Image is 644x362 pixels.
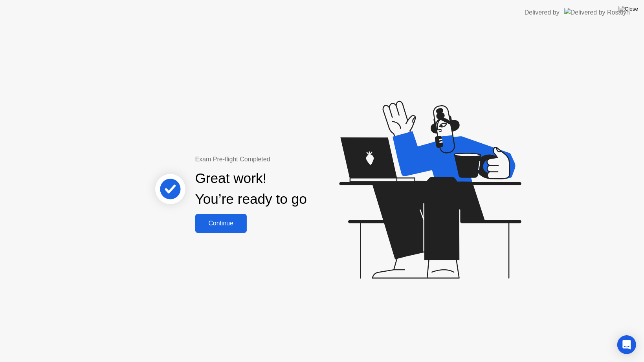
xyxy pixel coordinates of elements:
[618,6,638,12] img: Close
[617,335,636,354] div: Open Intercom Messenger
[195,214,247,233] button: Continue
[525,8,560,17] div: Delivered by
[195,155,358,164] div: Exam Pre-flight Completed
[198,220,244,227] div: Continue
[195,168,307,210] div: Great work! You’re ready to go
[564,8,630,17] img: Delivered by Rosalyn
